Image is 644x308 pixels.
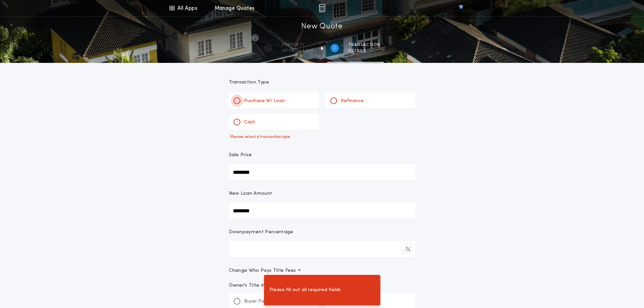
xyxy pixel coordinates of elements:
[229,229,293,236] p: Downpayment Percentage
[348,48,380,54] span: details
[269,286,341,294] span: Please fill out all required fields
[229,267,302,274] span: Change Who Pays Title Fees
[447,5,475,11] img: vs-icon
[341,98,364,104] p: Refinance
[333,45,336,51] h2: 2
[319,4,325,12] img: img
[229,164,415,180] input: Sale Price
[229,267,415,274] button: Change Who Pays Title Fees
[229,152,252,159] p: Sale Price
[229,241,415,257] input: Downpayment Percentage
[282,42,313,48] span: Property
[229,190,272,197] p: New Loan Amount
[244,98,285,104] p: Purchase W/ Loan
[348,42,380,48] span: Transaction
[229,203,415,219] input: New Loan Amount
[229,134,415,140] p: Please select a transaction type
[301,21,342,32] h1: New Quote
[229,79,415,86] p: Transaction Type
[244,119,255,126] p: Cash
[282,48,313,54] span: information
